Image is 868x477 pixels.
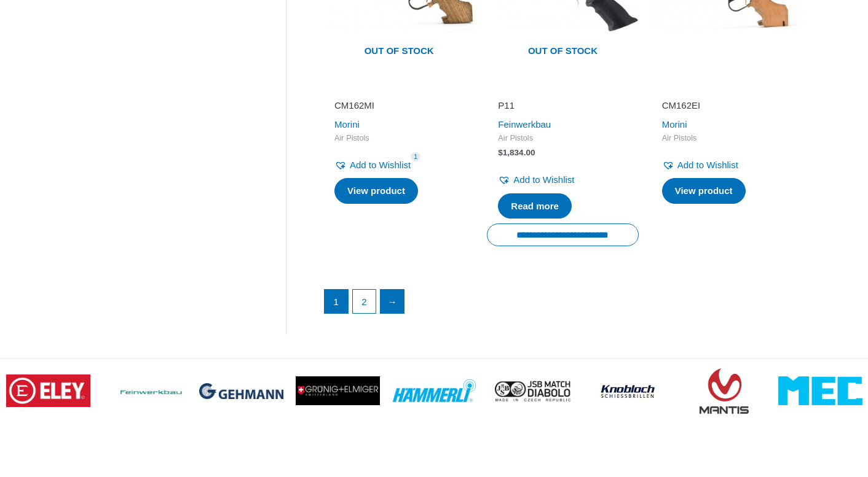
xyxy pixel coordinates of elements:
[334,178,418,204] a: Select options for “CM162MI”
[381,290,404,313] a: →
[498,119,551,130] a: Feinwerkbau
[411,152,420,161] span: 1
[323,289,802,320] nav: Product Pagination
[334,82,464,97] iframe: Customer reviews powered by Trustpilot
[662,82,791,97] iframe: Customer reviews powered by Trustpilot
[662,178,746,204] a: Select options for “CM162EI”
[662,133,791,144] span: Air Pistols
[334,99,464,112] h2: CM162MI
[350,160,411,170] span: Add to Wishlist
[498,133,627,144] span: Air Pistols
[677,160,738,170] span: Add to Wishlist
[662,119,687,130] a: Morini
[498,148,503,157] span: $
[662,99,791,112] h2: CM162EI
[662,157,738,174] a: Add to Wishlist
[333,37,465,66] span: Out of stock
[496,37,629,66] span: Out of stock
[513,174,574,185] span: Add to Wishlist
[6,374,90,407] img: brand logo
[662,99,791,116] a: CM162EI
[334,119,360,130] a: Morini
[334,157,411,174] a: Add to Wishlist
[498,82,627,97] iframe: Customer reviews powered by Trustpilot
[498,148,535,157] bdi: 1,834.00
[353,290,376,313] a: Page 2
[325,290,348,313] span: Page 1
[498,99,627,112] h2: P11
[498,99,627,116] a: P11
[498,171,574,188] a: Add to Wishlist
[334,99,464,116] a: CM162MI
[498,193,572,219] a: Read more about “P11”
[334,133,464,144] span: Air Pistols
